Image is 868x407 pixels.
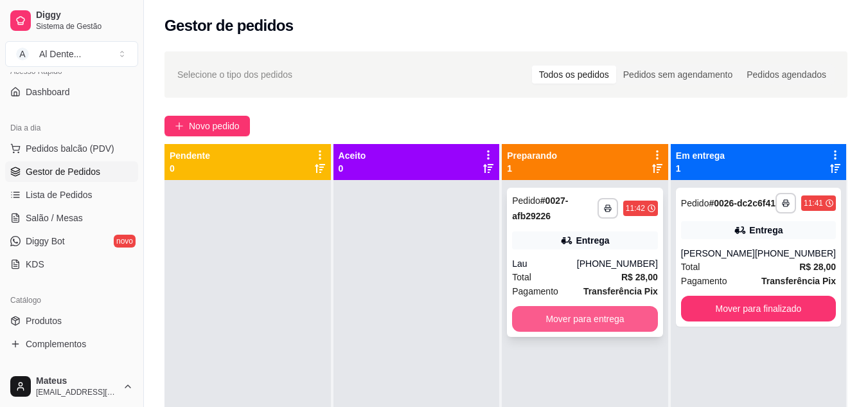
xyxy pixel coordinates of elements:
div: 11:41 [804,198,823,208]
p: Aceito [339,149,366,162]
span: Pedido [512,195,540,206]
button: Mover para finalizado [681,296,836,321]
span: Total [681,260,700,274]
a: Diggy Botnovo [5,231,138,251]
strong: # 0026-dc2c6f41 [709,198,775,208]
a: Dashboard [5,82,138,102]
span: Pedido [681,198,709,208]
div: Catálogo [5,290,138,311]
p: Preparando [507,149,557,162]
strong: Transferência Pix [761,276,836,286]
div: Entrega [576,234,609,247]
p: 0 [170,162,210,175]
a: Gestor de Pedidos [5,161,138,182]
div: [PHONE_NUMBER] [755,247,836,260]
p: 0 [339,162,366,175]
span: Gestor de Pedidos [26,165,100,178]
span: Dashboard [26,86,70,98]
div: Al Dente ... [39,48,81,60]
a: Salão / Mesas [5,208,138,228]
p: Em entrega [676,149,725,162]
a: Complementos [5,334,138,354]
div: 11:42 [626,203,645,213]
div: Pedidos sem agendamento [616,66,740,84]
button: Novo pedido [164,116,250,136]
span: Mateus [36,375,118,387]
span: Pedidos balcão (PDV) [26,142,114,155]
button: Mover para entrega [512,306,658,332]
span: Diggy [36,10,133,21]
strong: # 0027-afb29226 [512,195,568,221]
div: Entrega [749,224,783,237]
strong: Transferência Pix [583,286,658,296]
span: Novo pedido [189,119,240,133]
span: A [16,48,29,60]
button: Pedidos balcão (PDV) [5,138,138,159]
p: Pendente [170,149,210,162]
span: KDS [26,258,44,271]
span: [EMAIL_ADDRESS][DOMAIN_NAME] [36,387,118,397]
p: 1 [507,162,557,175]
span: Lista de Pedidos [26,188,93,201]
span: Total [512,270,531,284]
div: [PHONE_NUMBER] [577,257,658,270]
span: Diggy Bot [26,235,65,248]
div: Pedidos agendados [740,66,833,84]
div: [PERSON_NAME] [681,247,755,260]
strong: R$ 28,00 [621,272,658,282]
a: DiggySistema de Gestão [5,5,138,36]
p: 1 [676,162,725,175]
a: Produtos [5,311,138,331]
span: Selecione o tipo dos pedidos [177,68,292,82]
div: Todos os pedidos [532,66,616,84]
span: Salão / Mesas [26,212,83,224]
button: Mateus[EMAIL_ADDRESS][DOMAIN_NAME] [5,371,138,402]
div: Lau [512,257,577,270]
a: Lista de Pedidos [5,185,138,205]
span: Sistema de Gestão [36,21,133,32]
button: Select a team [5,41,138,67]
span: Pagamento [681,274,727,288]
h2: Gestor de pedidos [164,15,294,36]
span: Produtos [26,314,62,327]
span: Complementos [26,338,86,350]
span: Pagamento [512,284,558,298]
span: plus [175,122,184,131]
strong: R$ 28,00 [799,262,836,272]
div: Dia a dia [5,118,138,138]
a: KDS [5,254,138,275]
